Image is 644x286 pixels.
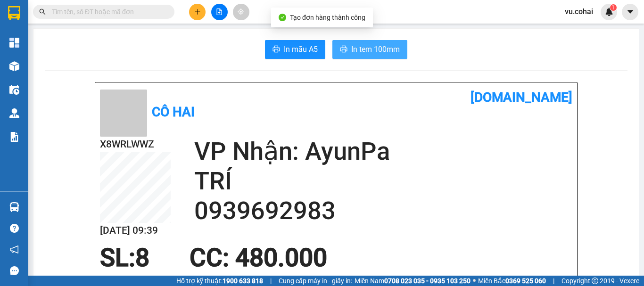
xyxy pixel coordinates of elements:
sup: 1 [610,4,617,11]
span: aim [238,8,244,15]
span: | [270,276,272,286]
button: printerIn tem 100mm [332,40,407,59]
span: notification [10,245,19,254]
span: check-circle [279,14,286,21]
img: dashboard-icon [9,38,19,48]
span: 8 [135,243,149,272]
span: In tem 100mm [351,43,400,55]
input: Tìm tên, số ĐT hoặc mã đơn [52,7,163,17]
img: icon-new-feature [605,8,613,16]
span: Hỗ trợ kỹ thuật: [176,276,263,286]
span: question-circle [10,224,19,233]
strong: 0708 023 035 - 0935 103 250 [384,277,471,285]
span: message [10,266,19,275]
span: Cung cấp máy in - giấy in: [279,276,352,286]
img: warehouse-icon [9,108,19,118]
h2: [DATE] 09:39 [100,223,171,238]
button: aim [233,4,249,20]
span: In mẫu A5 [284,43,318,55]
span: ⚪️ [473,279,476,283]
button: file-add [211,4,228,20]
span: vu.cohai [557,6,601,17]
img: warehouse-icon [9,61,19,71]
h2: X8WRLWWZ [100,137,171,152]
span: printer [340,45,347,54]
h2: 0939692983 [194,196,572,226]
span: printer [272,45,280,54]
span: file-add [216,8,223,15]
button: printerIn mẫu A5 [265,40,325,59]
h2: VP Nhận: AyunPa [194,137,572,166]
button: plus [189,4,206,20]
img: solution-icon [9,132,19,142]
b: [DOMAIN_NAME] [471,90,572,105]
button: caret-down [622,4,638,20]
strong: 1900 633 818 [223,277,263,285]
span: Miền Bắc [478,276,546,286]
b: Cô Hai [152,104,195,120]
span: Tạo đơn hàng thành công [290,14,365,21]
span: Miền Nam [355,276,471,286]
img: warehouse-icon [9,85,19,95]
img: logo-vxr [8,6,20,20]
div: CC : 480.000 [184,244,333,272]
img: warehouse-icon [9,202,19,212]
strong: 0369 525 060 [505,277,546,285]
span: caret-down [626,8,635,16]
h2: TRÍ [194,166,572,196]
span: copyright [592,278,598,284]
span: plus [194,8,201,15]
span: SL: [100,243,135,272]
span: | [553,276,554,286]
span: 1 [611,4,615,11]
span: search [39,8,46,15]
